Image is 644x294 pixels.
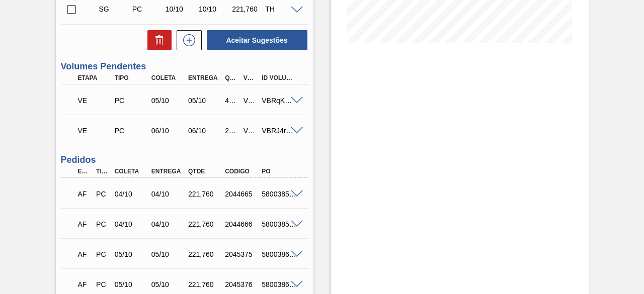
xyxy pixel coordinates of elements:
p: AF [78,190,91,198]
div: 5800386734 [259,280,299,288]
div: 2045375 [222,250,262,258]
div: 10/10/2025 [163,5,198,13]
div: Entrega [186,74,225,81]
h3: Volumes Pendentes [61,61,308,72]
div: 05/10/2025 [149,250,189,258]
p: AF [78,220,91,228]
p: VE [78,127,113,135]
div: 05/10/2025 [112,250,152,258]
div: 05/10/2025 [149,96,189,105]
div: 221,760 [186,220,225,228]
div: Volume Enviado para Transporte [75,89,115,112]
div: Coleta [112,168,152,175]
div: 221,760 [186,280,225,288]
div: PO [259,168,299,175]
div: Pedido de Compra [94,190,111,198]
div: Pedido de Compra [94,250,111,258]
div: Qtde [186,168,225,175]
div: Pedido de Compra [94,220,111,228]
div: Nova sugestão [172,30,202,50]
div: Aguardando Faturamento [75,213,93,235]
div: 05/10/2025 [149,280,189,288]
div: 221,760 [222,127,240,135]
div: 05/10/2025 [186,96,225,105]
div: 221,760 [186,190,225,198]
div: 10/10/2025 [196,5,231,13]
div: 221,760 [186,250,225,258]
div: 5800385476 [259,190,299,198]
div: Etapa [75,74,115,81]
div: Tipo [112,74,152,81]
div: 2044666 [222,220,262,228]
div: VBRJ4r4PS [259,127,299,135]
div: 5800386733 [259,250,299,258]
button: Aceitar Sugestões [207,30,307,50]
div: Etapa [75,168,93,175]
div: Entrega [149,168,189,175]
div: Sugestão Criada [97,5,132,13]
p: AF [78,280,91,288]
div: 04/10/2025 [112,190,152,198]
div: Id Volume Interno [259,74,299,81]
div: Excluir Sugestões [142,30,172,50]
div: TH [263,5,298,13]
div: VBRqKA8de [259,96,299,105]
div: Qtde [222,74,240,81]
div: Aguardando Faturamento [75,243,93,265]
div: 06/10/2025 [186,127,225,135]
div: Coleta [149,74,189,81]
div: Volume Enviado para Transporte [75,120,115,142]
div: V627527 [241,96,259,105]
div: Tipo [94,168,111,175]
div: V627528 [241,127,259,135]
div: 04/10/2025 [149,190,189,198]
div: 06/10/2025 [149,127,189,135]
div: 04/10/2025 [112,220,152,228]
div: 2045376 [222,280,262,288]
div: Pedido de Compra [130,5,165,13]
h3: Pedidos [61,155,308,165]
div: 05/10/2025 [112,280,152,288]
div: 443,520 [222,96,240,105]
div: Pedido de Compra [112,96,152,105]
div: 2044665 [222,190,262,198]
div: Volume Portal [241,74,259,81]
div: Código [222,168,262,175]
div: Aguardando Faturamento [75,183,93,205]
p: AF [78,250,91,258]
div: 04/10/2025 [149,220,189,228]
div: Pedido de Compra [94,280,111,288]
div: Pedido de Compra [112,127,152,135]
div: 221,760 [229,5,265,13]
div: Aceitar Sugestões [202,29,308,51]
div: 5800385477 [259,220,299,228]
p: VE [78,96,113,105]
